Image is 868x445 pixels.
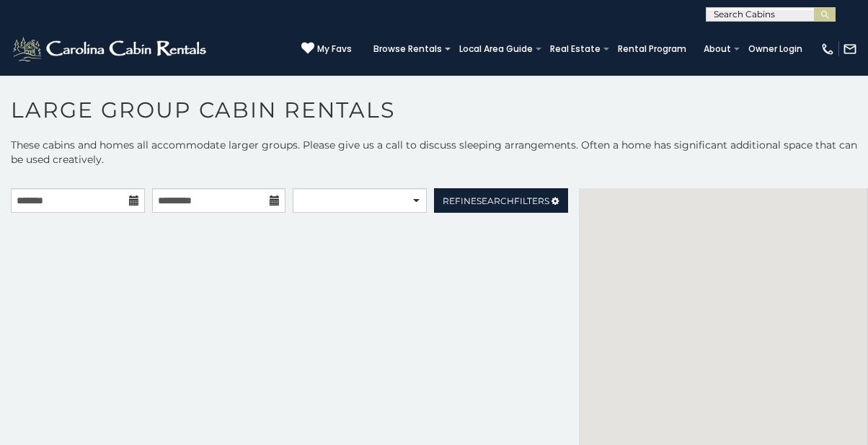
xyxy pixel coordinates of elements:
[366,39,449,59] a: Browse Rentals
[11,35,211,63] img: White-1-2.png
[741,39,810,59] a: Owner Login
[317,43,352,56] span: My Favs
[820,42,835,56] img: phone-regular-white.png
[543,39,608,59] a: Real Estate
[443,195,549,206] span: Refine Filters
[477,195,514,206] span: Search
[434,188,568,213] a: RefineSearchFilters
[843,42,857,56] img: mail-regular-white.png
[696,39,738,59] a: About
[452,39,540,59] a: Local Area Guide
[611,39,694,59] a: Rental Program
[301,42,352,56] a: My Favs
